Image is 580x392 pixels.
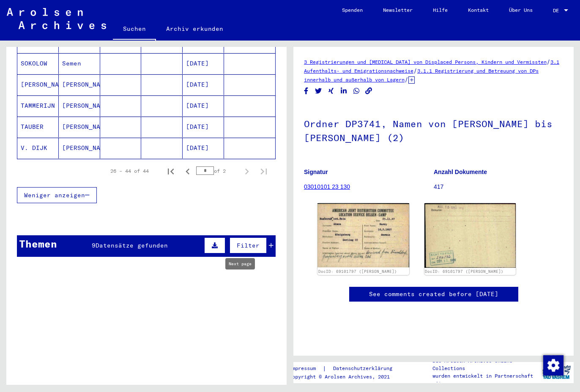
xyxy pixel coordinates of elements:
[434,182,563,191] p: 417
[96,242,168,249] span: Datensätze gefunden
[424,203,516,268] img: 002.jpg
[547,58,550,65] span: /
[238,163,255,180] button: Next page
[369,290,498,299] a: See comments created before [DATE]
[17,117,59,137] mat-cell: TAUBER
[289,364,323,373] a: Impressum
[113,19,156,41] a: Suchen
[17,74,59,95] mat-cell: [PERSON_NAME]
[183,117,224,137] mat-cell: [DATE]
[326,364,402,373] a: Datenschutzerklärung
[289,364,402,373] div: |
[17,95,59,116] mat-cell: TAMMERIJN
[339,86,348,96] button: Share on LinkedIn
[352,86,361,96] button: Share on WhatsApp
[434,169,487,175] b: Anzahl Dokumente
[7,8,106,29] img: Arolsen_neg.svg
[110,167,149,175] div: 26 – 44 of 44
[314,86,323,96] button: Share on Twitter
[318,269,397,274] a: DocID: 69101797 ([PERSON_NAME])
[327,86,336,96] button: Share on Xing
[183,53,224,74] mat-cell: [DATE]
[59,95,100,116] mat-cell: [PERSON_NAME]
[183,95,224,116] mat-cell: [DATE]
[156,19,233,39] a: Archiv erkunden
[24,191,85,199] span: Weniger anzeigen
[304,169,328,175] b: Signatur
[543,355,564,376] img: Zustimmung ändern
[304,59,547,65] a: 3 Registrierungen und [MEDICAL_DATA] von Displaced Persons, Kindern und Vermissten
[17,187,97,203] button: Weniger anzeigen
[405,76,408,83] span: /
[289,373,402,381] p: Copyright © Arolsen Archives, 2021
[237,242,260,249] span: Filter
[183,74,224,95] mat-cell: [DATE]
[59,74,100,95] mat-cell: [PERSON_NAME]
[59,138,100,158] mat-cell: [PERSON_NAME]
[92,242,96,249] span: 9
[302,86,311,96] button: Share on Facebook
[59,53,100,74] mat-cell: Semen
[17,138,59,158] mat-cell: V. DIJK
[364,86,373,96] button: Copy link
[304,68,539,83] a: 3.1.1 Registrierung und Betreuung von DPs innerhalb und außerhalb von Lagern
[304,104,563,155] h1: Ordner DP3741, Namen von [PERSON_NAME] bis [PERSON_NAME] (2)
[19,236,57,251] div: Themen
[541,362,572,383] img: yv_logo.png
[553,8,562,14] span: DE
[59,117,100,137] mat-cell: [PERSON_NAME]
[413,67,417,74] span: /
[432,357,539,372] p: Die Arolsen Archives Online-Collections
[255,163,272,180] button: Last page
[317,203,409,267] img: 001.jpg
[543,355,563,375] div: Zustimmung ändern
[304,183,350,190] a: 03010101 23 130
[196,167,238,175] div: of 2
[432,372,539,387] p: wurden entwickelt in Partnerschaft mit
[183,138,224,158] mat-cell: [DATE]
[230,237,267,253] button: Filter
[425,269,503,274] a: DocID: 69101797 ([PERSON_NAME])
[17,53,59,74] mat-cell: SOKOLOW
[179,163,196,180] button: Previous page
[162,163,179,180] button: First page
